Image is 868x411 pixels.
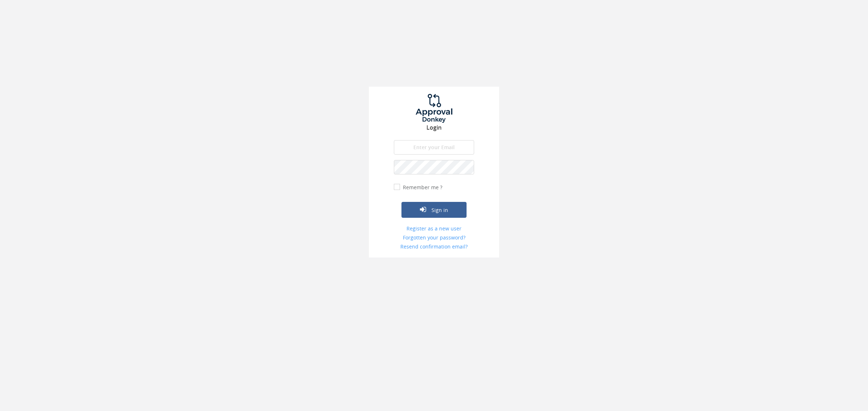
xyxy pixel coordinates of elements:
[401,184,442,191] label: Remember me ?
[394,140,474,155] input: Enter your Email
[394,234,474,241] a: Forgotten your password?
[394,243,474,250] a: Resend confirmation email?
[369,125,499,131] h3: Login
[407,94,461,123] img: logo.png
[394,225,474,232] a: Register as a new user
[401,202,467,218] button: Sign in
